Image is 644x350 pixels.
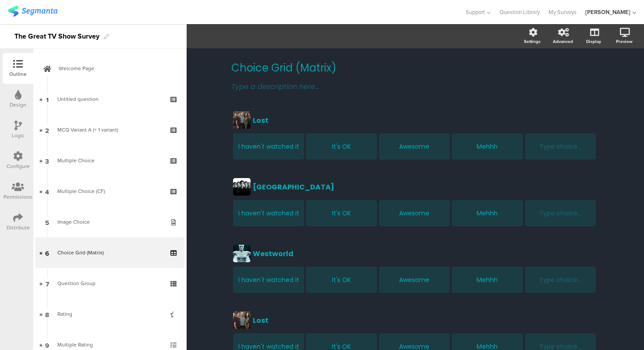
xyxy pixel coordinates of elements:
div: It's OK [307,209,375,218]
div: I haven't watched it [234,142,303,151]
a: 6 Choice Grid (Matrix) [35,237,184,268]
div: [PERSON_NAME] [585,8,630,16]
span: Type choice... [539,275,581,285]
div: Logic [12,132,25,139]
div: Display [586,38,601,45]
span: Type choice... [539,142,581,151]
div: [GEOGRAPHIC_DATA] [253,182,598,193]
span: 9 [45,340,49,350]
span: 1 [46,94,49,104]
span: 5 [45,217,49,227]
a: 4 Multiple Choice (CF) [35,176,184,207]
div: Rating [57,310,162,318]
a: 1 Untitled question [35,84,184,114]
span: 3 [45,156,49,165]
div: It's OK [307,275,375,285]
a: 5 Image Choice [35,207,184,237]
div: I haven't watched it [234,275,303,285]
span: 4 [45,186,49,196]
span: Type choice... [539,209,581,218]
a: Welcome Page [35,53,184,84]
div: Multiple Choice [57,156,162,165]
a: 2 MCQ Variant A (+ 1 variant) [35,114,184,145]
div: MCQ Variant A (+ 1 variant) [57,125,162,134]
div: Multiple Choice (CF) [57,187,162,196]
a: 7 Question Group [35,268,184,299]
div: Outline [9,70,27,78]
p: Choice Grid (Matrix) [231,61,599,75]
span: 7 [46,279,49,288]
div: It's OK [307,142,375,151]
span: Untitled question [57,95,99,103]
div: Mehhh [453,142,521,151]
span: Welcome Page [59,64,171,73]
img: segmanta logo [8,6,57,17]
span: 8 [45,309,49,319]
div: Awesome [380,275,449,285]
div: Awesome [380,142,449,151]
div: Mehhh [453,209,521,218]
div: Choice Grid (Matrix) [57,248,162,257]
a: 8 Rating [35,299,184,329]
div: Image Choice [57,218,162,226]
div: Awesome [380,209,449,218]
div: Multiple Rating [57,340,162,349]
div: Westworld [253,248,598,259]
div: Preview [616,38,633,45]
div: Lost [253,115,598,126]
div: The Great TV Show Survey [14,29,99,43]
a: 3 Multiple Choice [35,145,184,176]
div: Permissions [4,193,32,201]
div: Lost [253,315,598,326]
div: Type a description here... [231,81,599,92]
span: Support [466,8,485,16]
div: I haven't watched it [234,209,303,218]
div: Advanced [553,38,573,45]
div: Distribute [7,224,30,232]
div: Settings [524,38,541,45]
span: 6 [45,248,49,257]
span: 2 [45,125,49,135]
div: Mehhh [453,275,521,285]
div: Question Group [57,279,162,288]
div: Design [10,101,26,109]
div: Configure [7,162,30,170]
